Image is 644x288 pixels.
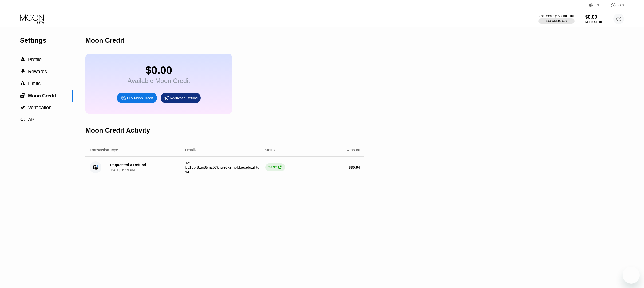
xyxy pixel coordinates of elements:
[110,163,146,167] div: Requested a Refund
[20,93,25,98] span: 
[585,14,603,24] div: $0.00Moon Credit
[20,57,25,62] div: 
[538,14,574,24] div: Visa Monthly Spend Limit$0.00/$4,000.00
[161,93,201,103] div: Request a Refund
[28,93,56,98] span: Moon Credit
[128,64,190,76] div: $0.00
[349,165,360,169] div: $ 35.94
[265,163,285,171] div: SENT
[265,148,275,152] div: Status
[28,57,42,62] span: Profile
[20,105,25,110] span: 
[170,96,198,100] div: Request a Refund
[28,81,41,86] span: Limits
[28,105,52,110] span: Verification
[20,69,25,74] div: 
[117,93,157,103] div: Buy Moon Credit
[538,14,574,18] div: Visa Monthly Spend Limit
[618,3,624,7] div: FAQ
[20,117,25,122] span: 
[21,57,25,62] span: 
[28,69,47,74] span: Rewards
[278,165,281,169] span: 
[185,161,259,174] span: To: bc1qpr8zpj8tynz57khwe8kefnpfdqecefgzrhtqwr
[546,19,567,22] div: $0.00 / $4,000.00
[127,96,153,100] div: Buy Moon Credit
[605,3,624,8] div: FAQ
[585,14,603,20] div: $0.00
[20,37,73,44] div: Settings
[20,81,25,86] span: 
[185,148,197,152] div: Details
[347,148,360,152] div: Amount
[585,20,603,24] div: Moon Credit
[128,77,190,85] div: Available Moon Credit
[110,168,135,172] div: [DATE] 04:59 PM
[595,3,599,7] div: EN
[90,148,118,152] div: Transaction Type
[623,267,640,284] iframe: Button to launch messaging window
[278,165,282,169] div: 
[28,117,36,122] span: API
[85,37,124,44] div: Moon Credit
[589,3,605,8] div: EN
[85,127,150,134] div: Moon Credit Activity
[21,69,25,74] span: 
